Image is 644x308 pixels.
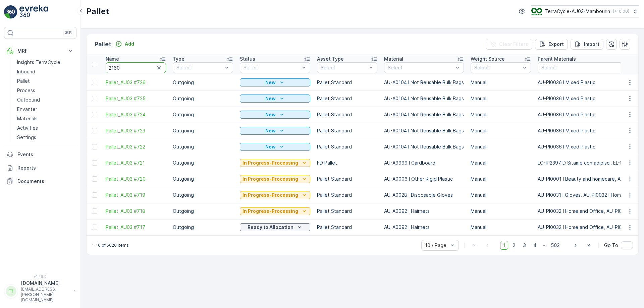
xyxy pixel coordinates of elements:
td: Pallet Standard [314,74,381,90]
div: Toggle Row Selected [92,128,97,133]
span: 2 [509,241,519,250]
button: MRF [4,44,76,58]
a: Process [14,86,76,95]
p: Outbound [17,97,40,103]
a: Pallet_AU03 #717 [106,224,166,231]
p: Inbound [17,68,35,75]
p: Asset Type [317,56,344,62]
div: Toggle Row Selected [92,160,97,166]
p: 1-10 of 5020 items [92,243,129,248]
a: Pallet_AU03 #722 [106,143,166,150]
span: 502 [548,241,563,250]
p: In Progress-Processing [243,160,298,166]
a: Activities [14,123,76,133]
td: Manual [467,107,534,123]
a: Inbound [14,67,76,76]
p: Select [244,64,300,71]
p: Settings [17,134,36,141]
a: Pallet_AU03 #723 [106,127,166,134]
p: Pallet [86,6,109,17]
p: Select [176,64,223,71]
p: Name [106,56,119,62]
p: Materials [17,115,38,122]
td: Pallet Standard [314,107,381,123]
button: New [240,127,310,135]
a: Materials [14,114,76,123]
p: Status [240,56,255,62]
td: Pallet Standard [314,90,381,107]
a: Pallet_AU03 #726 [106,79,166,86]
p: Material [384,56,403,62]
a: Settings [14,133,76,142]
td: Pallet Standard [314,203,381,219]
td: Pallet Standard [314,139,381,155]
span: 4 [530,241,540,250]
td: AU-A9999 I Cardboard [381,155,467,171]
p: TerraCycle-AU03-Mambourin [545,8,610,15]
a: Envanter [14,105,76,114]
td: Manual [467,74,534,90]
span: 1 [500,241,508,250]
a: Pallet_AU03 #724 [106,111,166,118]
td: Manual [467,219,534,235]
p: ( +10:00 ) [613,9,629,14]
a: Outbound [14,95,76,105]
button: Ready to Allocation [240,223,310,231]
a: Events [4,148,76,161]
td: AU-A0092 I Hairnets [381,203,467,219]
p: [DOMAIN_NAME] [21,280,70,287]
td: Outgoing [169,107,236,123]
p: Pallet [95,40,111,49]
button: In Progress-Processing [240,191,310,199]
td: Outgoing [169,74,236,90]
a: Insights TerraCycle [14,58,76,67]
p: Select [474,64,521,71]
td: Outgoing [169,171,236,187]
p: New [265,111,276,118]
div: Toggle Row Selected [92,192,97,198]
div: Toggle Row Selected [92,112,97,117]
p: Parent Materials [538,56,576,62]
input: Search [106,62,166,73]
td: Outgoing [169,155,236,171]
button: TT[DOMAIN_NAME][EMAIL_ADDRESS][PERSON_NAME][DOMAIN_NAME] [4,280,76,303]
a: Pallet_AU03 #718 [106,208,166,214]
td: Manual [467,139,534,155]
td: Manual [467,123,534,139]
button: Import [571,39,603,50]
p: Events [17,151,74,158]
td: AU-A0104 I Not Reusable Bulk Bags [381,74,467,90]
div: Toggle Row Selected [92,225,97,230]
td: AU-A0006 I Other Rigid Plastic [381,171,467,187]
p: Pallet [17,78,30,84]
p: Select [388,64,453,71]
button: Clear Filters [486,39,532,50]
img: image_D6FFc8H.png [531,8,542,15]
td: Outgoing [169,139,236,155]
td: AU-A0104 I Not Reusable Bulk Bags [381,139,467,155]
p: In Progress-Processing [243,208,298,214]
span: v 1.49.0 [4,274,76,279]
td: Outgoing [169,187,236,203]
p: In Progress-Processing [243,192,298,198]
p: ⌘B [65,30,72,36]
td: Pallet Standard [314,171,381,187]
a: Pallet_AU03 #725 [106,95,166,102]
p: Documents [17,178,74,185]
p: Import [584,41,599,48]
p: Ready to Allocation [248,224,293,231]
p: Process [17,87,35,94]
td: Outgoing [169,90,236,107]
div: Toggle Row Selected [92,176,97,182]
td: AU-A0028 I Disposable Gloves [381,187,467,203]
button: New [240,78,310,86]
td: Outgoing [169,123,236,139]
img: logo [4,5,17,19]
p: Reports [17,165,74,171]
p: Add [125,41,134,47]
p: New [265,143,276,150]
